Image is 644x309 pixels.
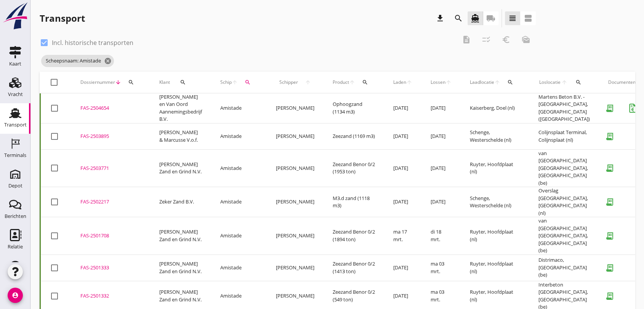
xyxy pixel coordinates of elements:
[150,255,211,281] td: [PERSON_NAME] Zand en Grind N.V.
[5,214,26,219] div: Berichten
[211,187,267,217] td: Amistade
[150,93,211,123] td: [PERSON_NAME] en Van Oord Aannemingsbedrijf B.V.
[4,153,26,158] div: Terminals
[575,79,582,85] i: search
[486,14,495,23] i: local_shipping
[267,149,324,187] td: [PERSON_NAME]
[245,79,251,85] i: search
[180,79,186,85] i: search
[471,14,480,23] i: directions_boat
[211,255,267,281] td: Amistade
[384,123,421,149] td: [DATE]
[211,149,267,187] td: Amistade
[362,79,368,85] i: search
[80,104,141,112] div: FAS-2504654
[421,149,461,187] td: [DATE]
[52,39,133,46] label: Incl. historische transporten
[529,187,599,217] td: Overslag [GEOGRAPHIC_DATA], [GEOGRAPHIC_DATA] (nl)
[324,255,384,281] td: Zeezand Benor 0/2 (1413 ton)
[324,93,384,123] td: Ophoogzand (1134 m3)
[159,73,202,91] div: Klant
[80,79,115,86] span: Dossiernummer
[421,123,461,149] td: [DATE]
[454,14,463,23] i: search
[41,55,114,67] span: Scheepsnaam: Amistade
[602,160,617,176] i: receipt_long
[267,217,324,255] td: [PERSON_NAME]
[384,217,421,255] td: ma 17 mrt.
[232,79,238,85] i: arrow_upward
[406,79,412,85] i: arrow_upward
[602,288,617,304] i: receipt_long
[529,149,599,187] td: van [GEOGRAPHIC_DATA] [GEOGRAPHIC_DATA], [GEOGRAPHIC_DATA] (be)
[602,101,617,116] i: receipt_long
[421,217,461,255] td: di 18 mrt.
[445,79,452,85] i: arrow_upward
[150,187,211,217] td: Zeker Zand B.V.
[276,79,301,86] span: Schipper
[384,93,421,123] td: [DATE]
[267,255,324,281] td: [PERSON_NAME]
[80,165,141,172] div: FAS-2503771
[211,217,267,255] td: Amistade
[80,264,141,272] div: FAS-2501333
[461,149,529,187] td: Ruyter, Hoofdplaat (nl)
[8,183,22,188] div: Depot
[40,12,85,24] div: Transport
[461,187,529,217] td: Schenge, Westerschelde (nl)
[150,217,211,255] td: [PERSON_NAME] Zand en Grind N.V.
[349,79,355,85] i: arrow_upward
[80,133,141,140] div: FAS-2503895
[115,79,121,85] i: arrow_downward
[8,92,23,97] div: Vracht
[436,14,445,23] i: download
[150,149,211,187] td: [PERSON_NAME] Zand en Grind N.V.
[602,228,617,243] i: receipt_long
[421,93,461,123] td: [DATE]
[461,123,529,149] td: Schenge, Westerschelde (nl)
[529,123,599,149] td: Colijnsplaat Terminal, Colijnsplaat (nl)
[421,187,461,217] td: [DATE]
[561,79,568,85] i: arrow_upward
[538,79,561,86] span: Loslocatie
[104,57,112,65] i: cancel
[80,292,141,300] div: FAS-2501332
[333,79,349,86] span: Product
[529,255,599,281] td: Distrimaco, [GEOGRAPHIC_DATA] (be)
[431,79,445,86] span: Lossen
[267,123,324,149] td: [PERSON_NAME]
[301,79,314,85] i: arrow_upward
[529,217,599,255] td: van [GEOGRAPHIC_DATA] [GEOGRAPHIC_DATA], [GEOGRAPHIC_DATA] (be)
[2,2,29,30] img: logo-small.a267ee39.svg
[507,79,513,85] i: search
[4,122,27,127] div: Transport
[602,129,617,144] i: receipt_long
[384,149,421,187] td: [DATE]
[602,260,617,275] i: receipt_long
[211,123,267,149] td: Amistade
[150,123,211,149] td: [PERSON_NAME] & Marcusse V.o.f.
[529,93,599,123] td: Martens Beton B.V. - [GEOGRAPHIC_DATA], [GEOGRAPHIC_DATA] ([GEOGRAPHIC_DATA])
[421,255,461,281] td: ma 03 mrt.
[80,232,141,240] div: FAS-2501708
[8,244,23,249] div: Relatie
[211,93,267,123] td: Amistade
[494,79,500,85] i: arrow_upward
[324,123,384,149] td: Zeezand (1169 m3)
[324,149,384,187] td: Zeezand Benor 0/2 (1953 ton)
[8,288,23,303] i: account_circle
[524,14,533,23] i: view_agenda
[267,93,324,123] td: [PERSON_NAME]
[602,194,617,210] i: receipt_long
[461,255,529,281] td: Ruyter, Hoofdplaat (nl)
[9,61,21,66] div: Kaart
[324,187,384,217] td: M3.d zand (1118 m3)
[461,93,529,123] td: Kaiserberg, Doel (nl)
[267,187,324,217] td: [PERSON_NAME]
[461,217,529,255] td: Ruyter, Hoofdplaat (nl)
[384,187,421,217] td: [DATE]
[608,79,636,86] div: Documenten
[508,14,517,23] i: view_headline
[470,79,494,86] span: Laadlocatie
[220,79,232,86] span: Schip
